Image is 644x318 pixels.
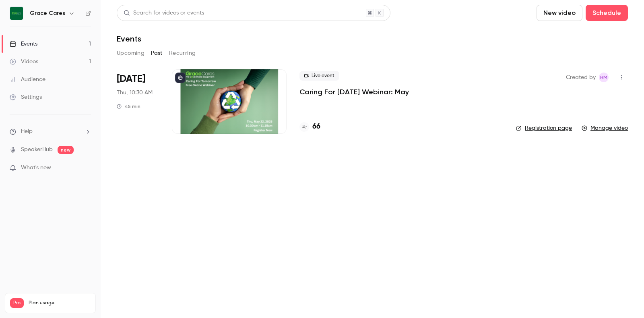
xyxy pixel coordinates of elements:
[10,58,38,66] div: Videos
[169,47,196,60] button: Recurring
[516,124,572,132] a: Registration page
[537,5,582,21] button: New video
[117,69,159,134] div: May 22 Thu, 10:30 AM (Europe/London)
[299,87,409,97] a: Caring For [DATE] Webinar: May
[10,7,23,20] img: Grace Cares
[30,9,65,17] h6: Grace Cares
[29,300,91,306] span: Plan usage
[124,9,204,17] div: Search for videos or events
[312,121,320,132] h4: 66
[566,73,596,82] span: Created by
[58,146,74,154] span: new
[10,298,24,308] span: Pro
[10,40,37,48] div: Events
[582,124,628,132] a: Manage video
[10,127,91,136] li: help-dropdown-opener
[117,103,140,110] div: 45 min
[81,164,91,172] iframe: Noticeable Trigger
[600,73,607,82] span: HM
[10,93,42,101] div: Settings
[21,164,51,172] span: What's new
[299,121,320,132] a: 66
[21,127,33,136] span: Help
[151,47,163,60] button: Past
[599,73,609,82] span: Hannah Montgomery
[21,145,53,154] a: SpeakerHub
[299,71,339,81] span: Live event
[117,73,145,85] span: [DATE]
[117,89,153,97] span: Thu, 10:30 AM
[586,5,628,21] button: Schedule
[117,34,141,44] h1: Events
[117,47,144,60] button: Upcoming
[10,75,45,83] div: Audience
